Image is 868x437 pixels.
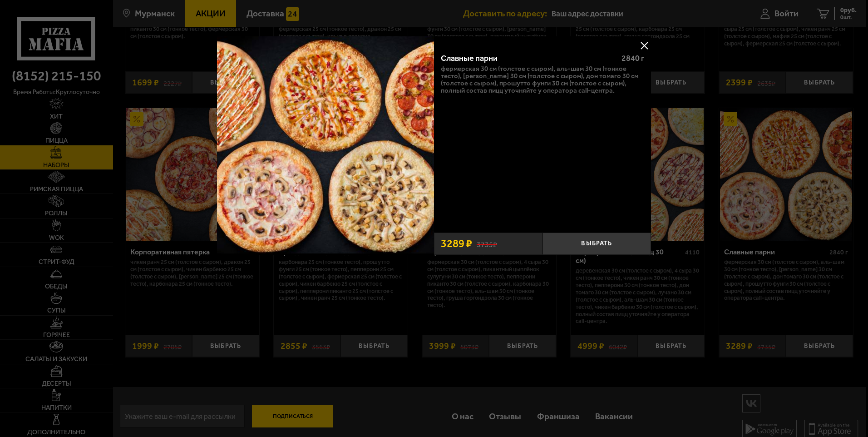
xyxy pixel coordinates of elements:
button: Выбрать [542,233,651,255]
div: Славные парни [441,54,614,64]
span: 2840 г [621,53,644,63]
a: Славные парни [217,36,434,255]
s: 3735 ₽ [477,239,497,248]
p: Фермерская 30 см (толстое с сыром), Аль-Шам 30 см (тонкое тесто), [PERSON_NAME] 30 см (толстое с ... [441,65,644,94]
span: 3289 ₽ [441,238,472,249]
img: Славные парни [217,36,434,253]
